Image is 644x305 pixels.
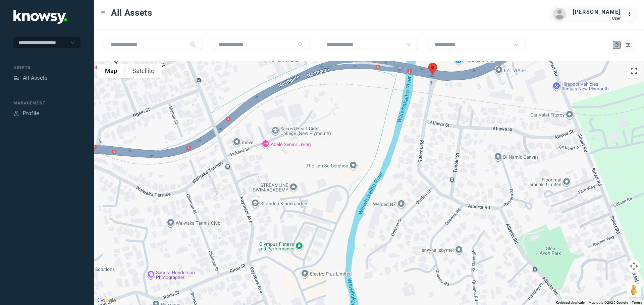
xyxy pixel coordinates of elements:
[13,110,19,117] div: Profile
[298,42,303,47] div: Search
[23,74,47,82] div: All Assets
[589,301,628,304] span: Map data ©2025 Google
[13,10,67,24] img: Application Logo
[632,301,642,304] a: Terms (opens in new tab)
[96,296,118,305] img: Google
[96,296,118,305] a: Open this area in Google Maps (opens a new window)
[13,100,80,106] div: Management
[627,284,641,297] button: Drag Pegman onto the map to open Street View
[13,74,47,82] a: AssetsAll Assets
[573,8,621,16] div: [PERSON_NAME]
[625,42,631,48] div: List
[573,16,621,21] div: User
[190,42,195,47] div: Search
[614,42,620,48] div: Map
[13,75,19,81] div: Assets
[125,64,162,78] button: Show satellite imagery
[553,8,566,21] img: avatar.png
[13,109,39,118] a: ProfileProfile
[13,65,80,71] div: Assets
[627,10,635,19] div: :
[556,300,585,305] button: Keyboard shortcuts
[111,7,152,19] span: All Assets
[627,259,641,273] button: Map camera controls
[101,10,106,15] div: Toggle Menu
[627,64,641,78] button: Toggle fullscreen view
[628,11,634,16] tspan: ...
[627,10,635,18] div: :
[23,109,39,118] div: Profile
[97,64,125,78] button: Show street map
